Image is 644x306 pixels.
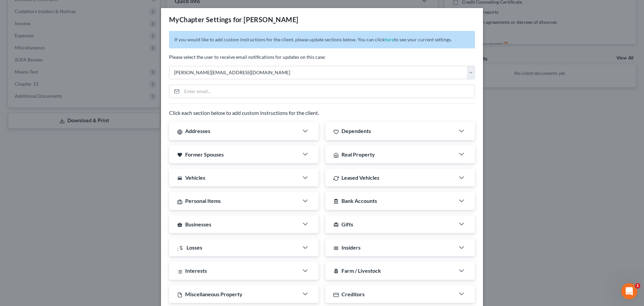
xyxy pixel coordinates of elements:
a: here [385,37,394,42]
span: Businesses [185,221,211,227]
span: 1 [635,283,640,289]
p: Please select the user to receive email notifications for updates on this case: [169,54,475,60]
span: Losses [186,244,202,251]
span: Former Spouses [185,151,224,158]
span: Personal Items [185,198,221,204]
span: Gifts [341,221,353,227]
p: Click each section below to add custom instructions for the client. [169,109,475,117]
span: Interests [185,267,207,274]
span: You can click to see your current settings. [358,37,452,42]
span: Real Property [341,151,375,158]
i: card_giftcard [333,222,339,227]
i: account_balance [333,199,339,204]
i: favorite [177,152,182,158]
span: Bank Accounts [341,198,377,204]
span: Addresses [185,128,210,134]
i: directions_car [177,175,182,181]
span: Miscellaneous Property [185,291,243,297]
iframe: Intercom live chat [621,283,637,299]
span: If you would like to add custom instructions for the client, please update sections below. [174,37,357,42]
div: MyChapter Settings for [PERSON_NAME] [169,15,298,24]
span: Insiders [341,244,361,251]
span: Leased Vehicles [341,174,379,181]
span: Farm / Livestock [341,267,381,274]
span: Vehicles [185,174,205,181]
i: :money_off [177,245,184,251]
i: local_florist [333,268,339,274]
span: Creditors [341,291,365,297]
input: Enter email... [182,85,475,98]
i: business_center [177,222,182,227]
span: Dependents [341,128,371,134]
